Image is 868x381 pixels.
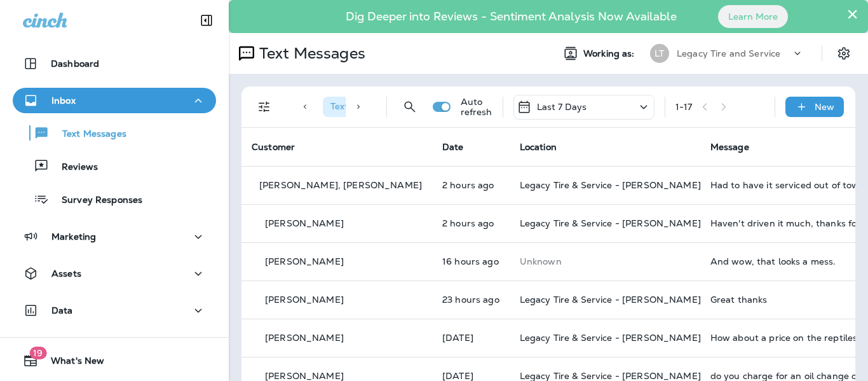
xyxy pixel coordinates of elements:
p: New [815,102,834,112]
p: Assets [51,268,81,279]
p: Data [51,305,73,315]
p: Last 7 Days [537,102,587,112]
button: Reviews [13,153,216,179]
p: Oct 7, 2025 10:25 AM [442,218,499,228]
p: Text Messages [254,44,365,63]
p: [PERSON_NAME] [265,294,344,305]
p: Marketing [51,232,96,242]
p: Text Messages [50,128,126,141]
span: Text Direction : Incoming [330,100,431,112]
span: Legacy Tire & Service - [PERSON_NAME] (formerly Chelsea Tire Pros) [520,179,826,191]
span: What's New [38,356,104,371]
p: Survey Responses [49,195,142,207]
div: Text Direction:Incoming [323,97,452,117]
p: [PERSON_NAME] [265,333,344,343]
p: Dig Deeper into Reviews - Sentiment Analysis Now Available [309,15,714,18]
span: Legacy Tire & Service - [PERSON_NAME] (formerly Chelsea Tire Pros) [520,218,826,229]
p: Oct 6, 2025 08:05 PM [442,256,499,267]
p: Oct 5, 2025 01:19 PM [442,371,499,381]
p: [PERSON_NAME] [265,371,344,381]
p: Inbox [51,95,76,106]
button: Dashboard [13,51,216,76]
button: Data [13,298,216,323]
p: Legacy Tire and Service [677,48,780,59]
button: 19What's New [13,348,216,373]
button: Collapse Sidebar [189,8,224,33]
span: Customer [252,141,295,153]
p: Oct 6, 2025 12:29 PM [442,333,499,343]
span: Legacy Tire & Service - [PERSON_NAME] (formerly Chelsea Tire Pros) [520,294,826,305]
p: Auto refresh [461,97,492,117]
button: Text Messages [13,120,216,146]
span: Legacy Tire & Service - [PERSON_NAME] (formerly Chelsea Tire Pros) [520,332,826,343]
button: Survey Responses [13,186,216,212]
button: Learn More [718,5,788,28]
button: Marketing [13,224,216,249]
div: LT [650,44,669,63]
span: Message [710,141,749,153]
p: Oct 7, 2025 10:34 AM [442,180,499,190]
div: 1 - 17 [675,102,693,112]
p: Dashboard [51,59,99,69]
span: Working as: [583,48,637,59]
p: This customer does not have a last location and the phone number they messaged is not assigned to... [520,256,690,267]
span: 19 [29,347,46,359]
span: Location [520,141,557,153]
button: Inbox [13,88,216,113]
button: Assets [13,261,216,286]
p: Reviews [49,162,98,174]
span: Date [442,141,464,153]
button: Search Messages [397,94,423,120]
button: Filters [252,94,277,120]
p: [PERSON_NAME] [265,256,344,267]
p: [PERSON_NAME], [PERSON_NAME] [259,180,422,190]
p: Oct 6, 2025 01:12 PM [442,294,499,305]
button: Close [846,4,858,24]
p: [PERSON_NAME] [265,218,344,228]
button: Settings [832,42,855,65]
